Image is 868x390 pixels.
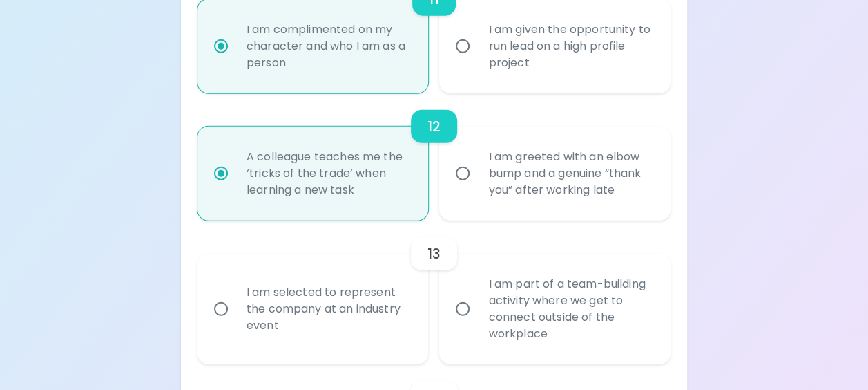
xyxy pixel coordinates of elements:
div: I am given the opportunity to run lead on a high profile project [477,5,663,88]
div: A colleague teaches me the ‘tricks of the trade’ when learning a new task [235,132,421,215]
div: I am complimented on my character and who I am as a person [235,5,421,88]
div: I am part of a team-building activity where we get to connect outside of the workplace [477,259,663,359]
div: choice-group-check [197,93,671,221]
div: I am greeted with an elbow bump and a genuine “thank you” after working late [477,132,663,215]
div: choice-group-check [197,221,671,364]
h6: 12 [427,115,441,138]
h6: 13 [427,243,441,265]
div: I am selected to represent the company at an industry event [235,268,421,351]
